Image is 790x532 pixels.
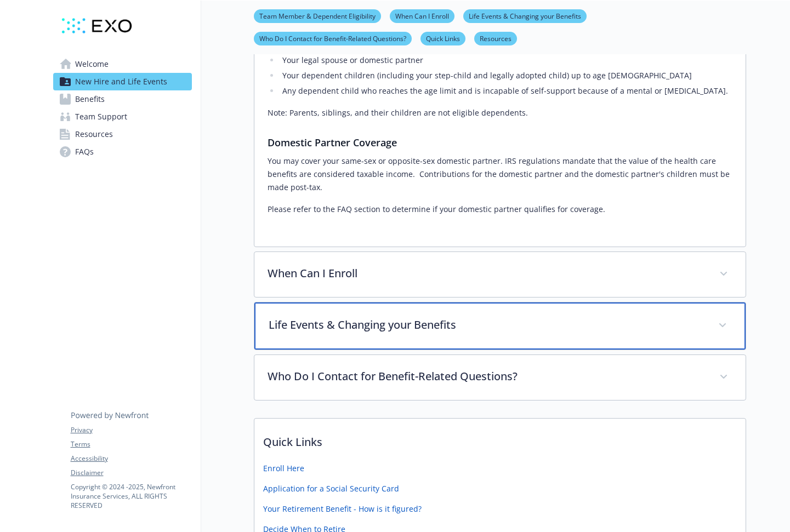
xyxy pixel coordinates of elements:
[280,84,732,98] li: Any dependent child who reaches the age limit and is incapable of self-support because of a menta...
[75,73,167,90] span: New Hire and Life Events
[254,33,412,43] a: Who Do I Contact for Benefit-Related Questions?
[254,355,746,400] div: Who Do I Contact for Benefit-Related Questions?
[75,55,109,73] span: Welcome
[263,483,399,494] a: Application for a Social Security Card
[71,425,191,435] a: Privacy
[420,33,465,43] a: Quick Links
[268,135,732,150] h3: Domestic Partner Coverage
[463,10,587,21] a: Life Events & Changing your Benefits
[263,503,422,514] a: Your Retirement Benefit - How is it figured?
[71,482,191,510] p: Copyright © 2024 - 2025 , Newfront Insurance Services, ALL RIGHTS RESERVED
[474,33,517,43] a: Resources
[53,55,192,73] a: Welcome
[268,106,732,119] p: Note: Parents, siblings, and their children are not eligible dependents.
[75,90,105,108] span: Benefits
[53,125,192,143] a: Resources
[53,90,192,108] a: Benefits
[254,302,746,350] div: Life Events & Changing your Benefits
[75,143,94,161] span: FAQs
[53,108,192,125] a: Team Support
[280,69,732,82] li: Your dependent children (including your step-child and legally adopted child) up to age [DEMOGRAP...
[254,419,746,459] p: Quick Links
[53,73,192,90] a: New Hire and Life Events
[268,155,732,194] p: You may cover your same-sex or opposite-sex domestic partner. IRS regulations mandate that the va...
[71,439,191,449] a: Terms
[254,10,381,21] a: Team Member & Dependent Eligibility
[268,368,706,385] p: Who Do I Contact for Benefit-Related Questions?
[268,265,706,282] p: When Can I Enroll
[269,317,705,333] p: Life Events & Changing your Benefits
[263,462,304,474] a: Enroll Here
[71,468,191,478] a: Disclaimer
[280,54,732,67] li: Your legal spouse or domestic partner
[71,454,191,464] a: Accessibility
[75,108,127,125] span: Team Support
[390,10,454,21] a: When Can I Enroll
[75,125,113,143] span: Resources
[53,143,192,161] a: FAQs
[268,203,732,216] p: Please refer to the FAQ section to determine if your domestic partner qualifies for coverage.
[254,252,746,297] div: When Can I Enroll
